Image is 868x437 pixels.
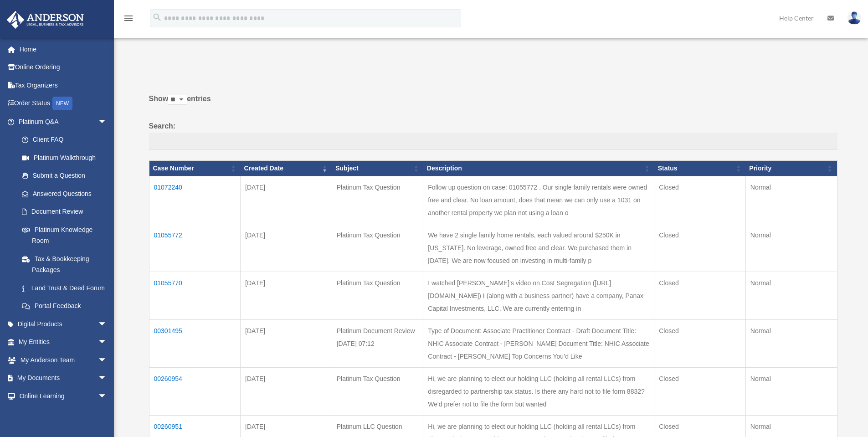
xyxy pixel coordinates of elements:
[13,185,112,203] a: Answered Questions
[98,369,116,388] span: arrow_drop_down
[423,272,654,319] td: I watched [PERSON_NAME]'s video on Cost Segregation ([URL][DOMAIN_NAME]) I (along with a business...
[241,367,332,415] td: [DATE]
[423,319,654,367] td: Type of Document: Associate Practitioner Contract - Draft Document Title: NHIC Associate Contract...
[654,224,746,272] td: Closed
[149,133,837,150] input: Search:
[241,272,332,319] td: [DATE]
[745,161,837,176] th: Priority: activate to sort column ascending
[123,13,134,24] i: menu
[423,161,654,176] th: Description: activate to sort column ascending
[149,272,241,319] td: 01055770
[13,131,116,149] a: Client FAQ
[168,95,187,105] select: Showentries
[654,176,746,224] td: Closed
[6,113,116,131] a: Platinum Q&Aarrow_drop_down
[149,176,241,224] td: 01072240
[13,167,116,185] a: Submit a Question
[745,224,837,272] td: Normal
[149,161,241,176] th: Case Number: activate to sort column ascending
[332,224,423,272] td: Platinum Tax Question
[13,149,116,167] a: Platinum Walkthrough
[4,11,87,29] img: Anderson Advisors Platinum Portal
[13,279,116,297] a: Land Trust & Deed Forum
[6,387,121,405] a: Online Learningarrow_drop_down
[332,367,423,415] td: Platinum Tax Question
[241,176,332,224] td: [DATE]
[13,250,116,279] a: Tax & Bookkeeping Packages
[6,315,121,333] a: Digital Productsarrow_drop_down
[423,224,654,272] td: We have 2 single family home rentals, each valued around $250K in [US_STATE]. No leverage, owned ...
[13,297,116,315] a: Portal Feedback
[98,333,116,352] span: arrow_drop_down
[241,161,332,176] th: Created Date: activate to sort column ascending
[6,351,121,369] a: My Anderson Teamarrow_drop_down
[423,176,654,224] td: Follow up question on case: 01055772 . Our single family rentals were owned free and clear. No lo...
[332,319,423,367] td: Platinum Document Review [DATE] 07:12
[241,224,332,272] td: [DATE]
[98,113,116,131] span: arrow_drop_down
[149,120,837,150] label: Search:
[6,40,121,58] a: Home
[332,176,423,224] td: Platinum Tax Question
[332,272,423,319] td: Platinum Tax Question
[847,11,861,25] img: User Pic
[745,272,837,319] td: Normal
[98,315,116,334] span: arrow_drop_down
[745,367,837,415] td: Normal
[13,221,116,250] a: Platinum Knowledge Room
[6,58,121,77] a: Online Ordering
[6,76,121,94] a: Tax Organizers
[149,367,241,415] td: 00260954
[98,387,116,406] span: arrow_drop_down
[241,319,332,367] td: [DATE]
[13,203,116,221] a: Document Review
[654,319,746,367] td: Closed
[745,176,837,224] td: Normal
[152,12,162,22] i: search
[123,16,134,24] a: menu
[98,405,116,424] span: arrow_drop_down
[149,319,241,367] td: 00301495
[6,405,121,423] a: Billingarrow_drop_down
[332,161,423,176] th: Subject: activate to sort column ascending
[423,367,654,415] td: Hi, we are planning to elect our holding LLC (holding all rental LLCs) from disregarded to partne...
[6,333,121,351] a: My Entitiesarrow_drop_down
[6,94,121,113] a: Order StatusNEW
[654,367,746,415] td: Closed
[6,369,121,387] a: My Documentsarrow_drop_down
[98,351,116,370] span: arrow_drop_down
[149,224,241,272] td: 01055772
[654,272,746,319] td: Closed
[745,319,837,367] td: Normal
[149,93,837,114] label: Show entries
[654,161,746,176] th: Status: activate to sort column ascending
[52,97,72,110] div: NEW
